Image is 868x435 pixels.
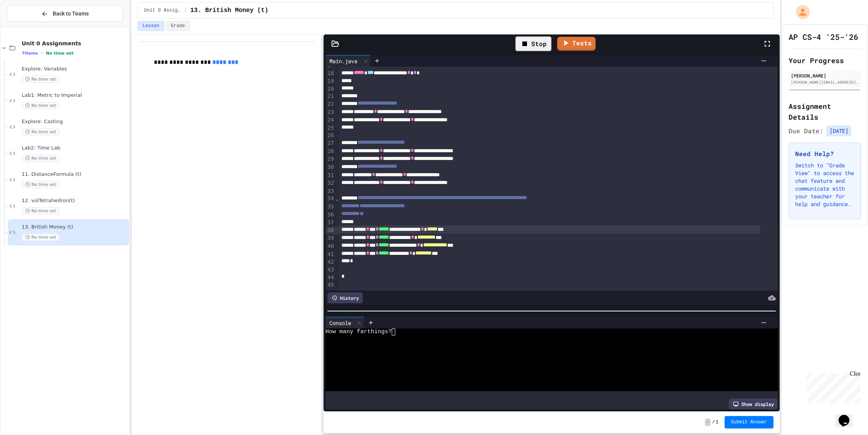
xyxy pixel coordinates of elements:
[325,132,335,139] div: 26
[22,51,38,56] span: 7 items
[804,370,860,403] iframe: chat widget
[325,211,335,219] div: 36
[325,163,335,172] div: 30
[325,319,355,327] div: Console
[22,76,60,83] span: No time set
[788,3,812,21] div: My Account
[729,399,778,409] div: Show display
[789,126,823,136] span: Due Date:
[325,148,335,156] div: 28
[138,21,164,31] button: Lesson
[325,155,335,163] div: 29
[827,126,851,136] span: [DATE]
[712,419,715,425] span: /
[325,77,335,85] div: 19
[325,93,335,100] div: 21
[325,100,335,108] div: 22
[166,21,190,31] button: Grade
[705,418,711,426] span: -
[325,251,335,259] div: 41
[7,5,123,22] button: Back to Teams
[22,119,127,125] span: Explore: Casting
[325,55,371,67] div: Main.java
[791,72,859,79] div: [PERSON_NAME]
[325,116,335,124] div: 24
[325,317,365,328] div: Console
[325,258,335,266] div: 42
[22,224,127,230] span: 13. British Money (t)
[789,31,858,42] h1: AP CS-4 '25-'26
[835,404,860,427] iframe: chat widget
[22,145,127,151] span: Lab2: Time Lab
[327,292,363,303] div: History
[325,124,335,132] div: 25
[325,172,335,180] div: 31
[795,162,854,208] p: Switch to "Grade View" to access the chat feature and communicate with your teacher for help and ...
[335,196,339,202] span: Fold line
[325,179,335,187] div: 32
[725,416,773,428] button: Submit Answer
[325,108,335,117] div: 23
[325,281,335,289] div: 45
[795,149,854,158] h3: Need Help?
[325,227,335,235] div: 38
[789,101,861,122] h2: Assignment Details
[41,50,43,56] span: •
[53,10,89,18] span: Back to Teams
[325,195,335,203] div: 34
[22,207,60,215] span: No time set
[325,274,335,282] div: 44
[325,328,392,335] span: How many farthings?
[325,70,335,78] div: 18
[46,51,74,56] span: No time set
[325,187,335,195] div: 33
[184,7,187,14] span: /
[515,36,551,51] div: Stop
[22,155,60,162] span: No time set
[22,102,60,109] span: No time set
[325,242,335,251] div: 40
[3,3,53,49] div: Chat with us now!Close
[325,57,361,65] div: Main.java
[22,92,127,99] span: Lab1: Metric to Imperial
[22,181,60,188] span: No time set
[325,139,335,148] div: 27
[325,85,335,93] div: 20
[22,234,60,241] span: No time set
[325,266,335,274] div: 43
[22,171,127,178] span: 11. DistanceFormula (t)
[325,219,335,227] div: 37
[557,37,596,51] a: Tests
[325,234,335,242] div: 39
[144,7,181,14] span: Unit 0 Assignments
[791,79,859,85] div: [PERSON_NAME][EMAIL_ADDRESS][PERSON_NAME][DOMAIN_NAME]
[22,128,60,136] span: No time set
[22,198,127,204] span: 12. volTetrahedron(t)
[731,419,767,425] span: Submit Answer
[325,203,335,211] div: 35
[716,419,718,425] span: 1
[22,66,127,72] span: Explore: Variables
[22,40,127,47] span: Unit 0 Assignments
[789,55,861,66] h2: Your Progress
[190,6,269,15] span: 13. British Money (t)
